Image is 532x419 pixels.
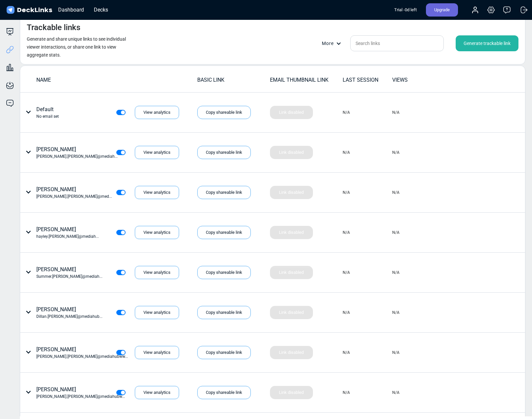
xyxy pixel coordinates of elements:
img: DeckLinks [5,5,53,15]
div: Generate trackable link [456,35,518,51]
div: [PERSON_NAME] [36,146,118,159]
small: Generate and share unique links to see individual viewer interactions, or share one link to view ... [27,36,126,58]
div: Copy shareable link [197,386,251,399]
div: No email set [36,113,59,119]
div: View analytics [135,226,179,239]
div: N/A [392,270,399,275]
div: N/A [343,230,350,235]
div: N/A [392,189,399,195]
div: [PERSON_NAME] [36,346,128,359]
div: Dashboard [55,6,87,14]
div: Dillan.[PERSON_NAME]@mediahub... [36,314,102,319]
div: [PERSON_NAME] [36,186,112,199]
div: N/A [392,310,399,315]
div: Decks [91,6,111,14]
div: View analytics [135,146,179,159]
div: N/A [392,390,399,396]
input: Search links [350,35,444,51]
td: EMAIL THUMBNAIL LINK [270,76,342,87]
div: [PERSON_NAME] [36,386,125,399]
div: View analytics [135,266,179,279]
div: LAST SESSION [343,76,392,84]
div: View analytics [135,306,179,319]
div: Default [36,105,59,119]
div: N/A [343,350,350,356]
div: hayley.[PERSON_NAME]@mediah... [36,233,99,239]
td: BASIC LINK [197,76,270,87]
div: View analytics [135,386,179,399]
div: Copy shareable link [197,146,251,159]
div: N/A [343,109,350,115]
div: Trial - 0 d left [394,3,417,17]
div: N/A [343,270,350,275]
h4: Trackable links [27,23,80,32]
div: View analytics [135,106,179,119]
div: N/A [392,350,399,356]
div: N/A [392,109,399,115]
div: Copy shareable link [197,226,251,239]
div: Copy shareable link [197,186,251,199]
div: N/A [343,189,350,195]
div: [PERSON_NAME].[PERSON_NAME]@mediah... [36,153,118,159]
div: [PERSON_NAME] [36,266,102,279]
div: Summer.[PERSON_NAME]@mediah... [36,273,102,279]
div: Copy shareable link [197,266,251,279]
div: Upgrade [426,3,458,17]
div: N/A [343,390,350,396]
div: View analytics [135,186,179,199]
div: N/A [392,230,399,235]
div: [PERSON_NAME].[PERSON_NAME]@med... [36,193,112,199]
div: [PERSON_NAME] [36,226,99,239]
div: [PERSON_NAME] [36,306,102,319]
div: More [322,40,345,47]
div: Copy shareable link [197,346,251,359]
div: Copy shareable link [197,106,251,119]
div: View analytics [135,346,179,359]
div: NAME [36,76,197,84]
div: Copy shareable link [197,306,251,319]
div: [PERSON_NAME].[PERSON_NAME]@mediahubww... [36,354,128,359]
div: [PERSON_NAME].[PERSON_NAME]@mediahubw... [36,394,125,399]
div: N/A [343,149,350,155]
div: N/A [392,149,399,155]
div: VIEWS [392,76,441,84]
div: N/A [343,310,350,315]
